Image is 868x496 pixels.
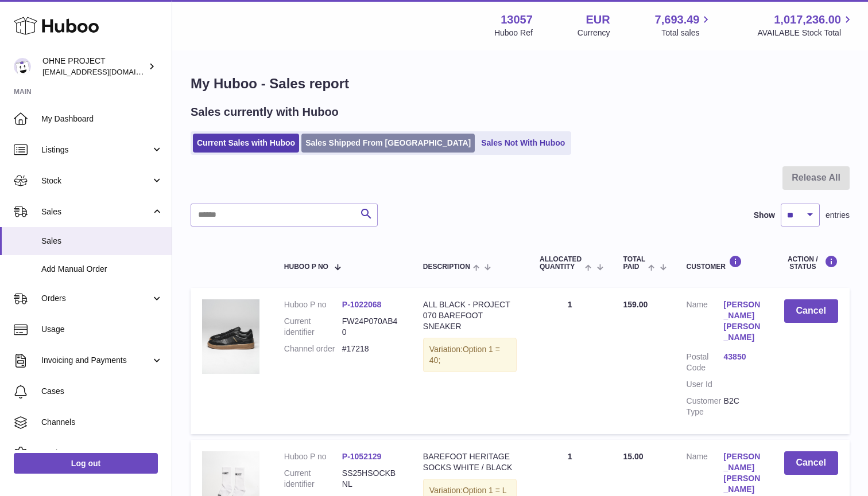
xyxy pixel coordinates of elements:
img: ALL_BLACK_WEB.jpg [202,299,259,374]
span: [EMAIL_ADDRESS][DOMAIN_NAME] [42,67,169,76]
span: Listings [41,144,151,155]
a: Sales Not With Huboo [477,134,569,153]
div: OHNE PROJECT [42,56,146,77]
span: Add Manual Order [41,264,163,275]
strong: 13057 [501,12,533,28]
dt: Huboo P no [284,299,342,310]
div: Currency [578,28,610,38]
h1: My Huboo - Sales report [191,75,850,93]
span: Huboo P no [284,263,328,271]
label: Show [754,210,775,221]
span: Sales [41,236,163,247]
div: Huboo Ref [494,28,533,38]
span: Channels [41,417,163,428]
a: [PERSON_NAME] [PERSON_NAME] [724,299,761,343]
span: Stock [41,175,151,186]
a: 1,017,236.00 AVAILABLE Stock Total [757,12,854,38]
div: Customer [687,255,761,271]
div: Variation: [423,338,517,372]
dt: Postal Code [687,352,724,373]
dd: #17218 [342,343,400,354]
button: Cancel [784,299,838,323]
dt: Huboo P no [284,451,342,462]
span: AVAILABLE Stock Total [757,28,854,38]
a: P-1022068 [342,300,382,309]
span: My Dashboard [41,114,163,124]
span: 159.00 [623,300,648,309]
span: Option 1 = 40; [429,345,500,365]
div: ALL BLACK - PROJECT 070 BAREFOOT SNEAKER [423,299,517,332]
strong: EUR [586,12,610,28]
a: 43850 [724,352,761,362]
span: Total sales [661,28,712,38]
div: BAREFOOT HERITAGE SOCKS WHITE / BLACK [423,451,517,473]
dd: SS25HSOCKBNL [342,468,400,490]
dd: FW24P070AB40 [342,316,400,338]
a: Sales Shipped From [GEOGRAPHIC_DATA] [301,134,475,153]
div: Action / Status [784,255,838,271]
h2: Sales currently with Huboo [191,104,339,120]
dt: Channel order [284,343,342,354]
a: P-1052129 [342,452,382,461]
dd: B2C [724,396,761,417]
span: Total paid [623,256,646,271]
dt: User Id [687,379,724,390]
a: [PERSON_NAME] [PERSON_NAME] [724,451,761,495]
a: Log out [14,453,158,474]
span: 15.00 [623,452,644,461]
span: Sales [41,206,151,217]
span: entries [826,210,850,221]
span: Settings [41,448,163,459]
dt: Current identifier [284,468,342,490]
a: 7,693.49 Total sales [655,12,713,38]
dt: Name [687,299,724,346]
dt: Current identifier [284,316,342,338]
a: Current Sales with Huboo [193,134,299,153]
span: 1,017,236.00 [774,12,841,28]
span: Orders [41,293,151,304]
button: Cancel [784,451,838,475]
td: 1 [528,288,612,434]
img: support@ohneproject.com [14,58,31,75]
span: Description [423,263,470,271]
dt: Customer Type [687,396,724,417]
span: Cases [41,386,163,397]
span: Usage [41,324,163,335]
span: ALLOCATED Quantity [540,256,582,271]
span: 7,693.49 [655,12,700,28]
span: Invoicing and Payments [41,355,151,366]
